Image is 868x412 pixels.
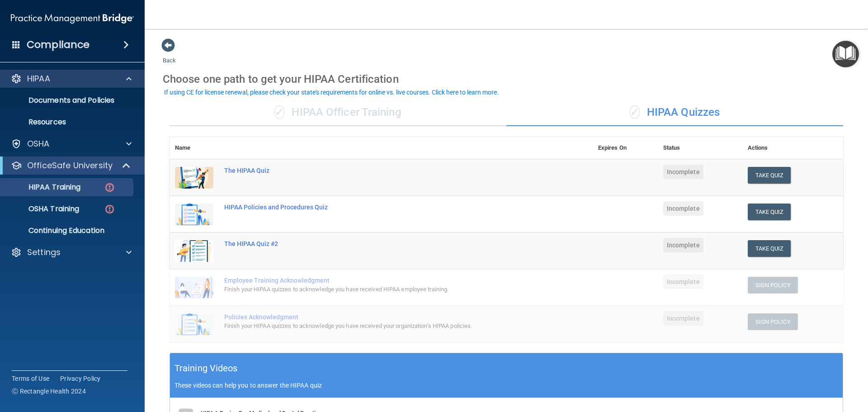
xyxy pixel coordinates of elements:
a: Back [163,46,176,64]
div: Choose one path to get your HIPAA Certification [163,66,850,92]
div: HIPAA Officer Training [170,99,506,126]
div: Finish your HIPAA quizzes to acknowledge you have received HIPAA employee training. [224,284,547,295]
span: Incomplete [663,201,703,216]
button: Sign Policy [748,313,798,330]
button: Open Resource Center [832,41,859,67]
span: Incomplete [663,311,703,326]
p: Resources [6,118,129,127]
a: OfficeSafe University [11,160,131,171]
button: Take Quiz [748,167,791,184]
button: Take Quiz [748,204,791,220]
th: Expires On [593,137,658,159]
div: If using CE for license renewal, please check your state's requirements for online vs. live cours... [164,89,499,95]
h5: Training Videos [175,360,238,376]
div: The HIPAA Quiz [224,167,547,174]
img: danger-circle.6113f641.png [104,182,115,193]
th: Name [170,137,219,159]
a: Terms of Use [12,374,49,383]
span: Incomplete [663,165,703,179]
p: Continuing Education [6,226,129,235]
button: If using CE for license renewal, please check your state's requirements for online vs. live cours... [163,88,500,97]
div: HIPAA Policies and Procedures Quiz [224,204,547,211]
span: ✓ [274,105,284,119]
p: These videos can help you to answer the HIPAA quiz [175,382,838,389]
div: Employee Training Acknowledgment [224,277,547,284]
span: Incomplete [663,238,703,252]
p: OfficeSafe University [27,160,113,171]
a: HIPAA [11,73,132,84]
th: Actions [742,137,843,159]
p: HIPAA [27,73,50,84]
h4: Compliance [27,38,90,51]
img: danger-circle.6113f641.png [104,204,115,215]
button: Sign Policy [748,277,798,294]
p: Settings [27,247,61,258]
span: ✓ [630,105,640,119]
button: Take Quiz [748,240,791,257]
img: PMB logo [11,9,134,28]
p: HIPAA Training [6,183,80,192]
div: HIPAA Quizzes [506,99,843,126]
span: Incomplete [663,275,703,289]
a: Privacy Policy [60,374,101,383]
div: Finish your HIPAA quizzes to acknowledge you have received your organization’s HIPAA policies. [224,321,547,331]
div: Policies Acknowledgment [224,313,547,321]
p: OSHA [27,138,50,149]
p: OSHA Training [6,204,79,213]
th: Status [658,137,742,159]
div: The HIPAA Quiz #2 [224,240,547,247]
a: OSHA [11,138,132,149]
span: Ⓒ Rectangle Health 2024 [12,387,86,396]
a: Settings [11,247,132,258]
p: Documents and Policies [6,96,129,105]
